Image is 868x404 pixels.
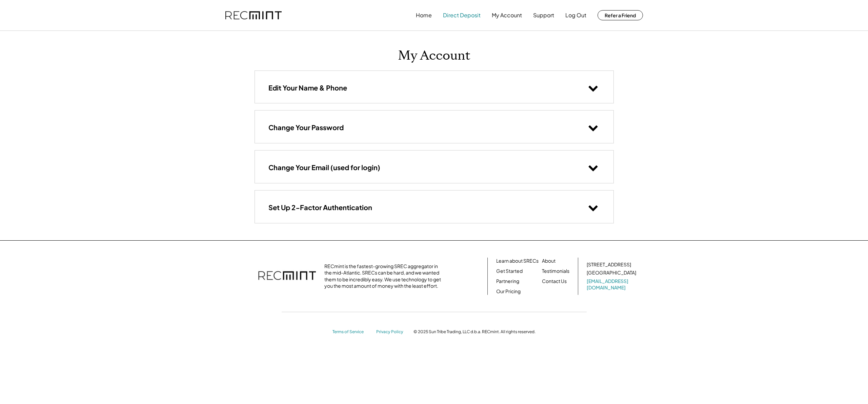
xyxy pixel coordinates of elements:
a: [EMAIL_ADDRESS][DOMAIN_NAME] [587,278,638,291]
img: recmint-logotype%403x.png [258,264,316,288]
div: [GEOGRAPHIC_DATA] [587,269,636,276]
button: Log Out [565,8,586,22]
h3: Edit Your Name & Phone [268,83,347,92]
img: recmint-logotype%403x.png [225,11,282,20]
a: Contact Us [542,278,567,285]
div: [STREET_ADDRESS] [587,261,631,268]
a: Privacy Policy [376,329,407,335]
h3: Change Your Password [268,123,344,132]
a: Terms of Service [332,329,370,335]
button: Refer a Friend [598,10,643,20]
a: Partnering [496,278,519,285]
button: Support [533,8,554,22]
h3: Set Up 2-Factor Authentication [268,203,372,212]
a: Learn about SRECs [496,258,539,264]
button: Direct Deposit [443,8,481,22]
h3: Change Your Email (used for login) [268,163,380,172]
a: About [542,258,556,264]
div: © 2025 Sun Tribe Trading, LLC d.b.a. RECmint. All rights reserved. [413,329,536,335]
h1: My Account [398,48,470,64]
button: Home [416,8,432,22]
a: Get Started [496,268,523,275]
button: My Account [492,8,522,22]
a: Our Pricing [496,288,521,295]
div: RECmint is the fastest-growing SREC aggregator in the mid-Atlantic. SRECs can be hard, and we wan... [324,263,445,289]
a: Testimonials [542,268,569,275]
